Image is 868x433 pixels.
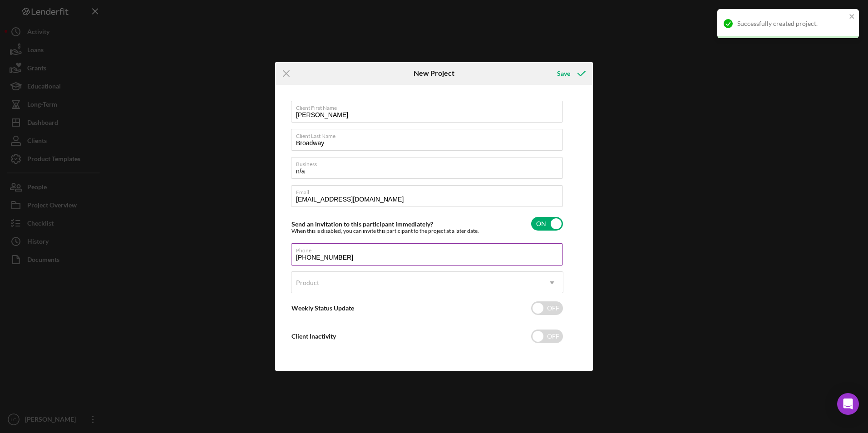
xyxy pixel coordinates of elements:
label: Client Inactivity [291,332,336,340]
button: Save [548,64,593,83]
button: close [849,13,855,21]
label: Send an invitation to this participant immediately? [291,220,433,228]
div: Product [296,279,319,286]
div: When this is disabled, you can invite this participant to the project at a later date. [291,228,479,234]
label: Phone [296,244,563,254]
label: Business [296,157,563,167]
h6: New Project [414,69,454,77]
div: Successfully created project. [737,20,846,27]
label: Client First Name [296,101,563,111]
label: Email [296,186,563,196]
div: Save [557,64,570,83]
label: Client Last Name [296,129,563,139]
label: Weekly Status Update [291,304,354,312]
div: Open Intercom Messenger [837,393,859,415]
